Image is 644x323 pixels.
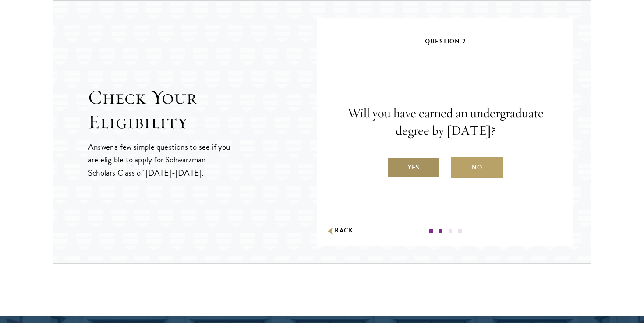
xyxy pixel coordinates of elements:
[451,157,503,178] label: No
[326,226,354,235] button: Back
[88,140,231,179] p: Answer a few simple questions to see if you are eligible to apply for Schwarzman Scholars Class o...
[387,157,440,178] label: Yes
[343,105,547,140] p: Will you have earned an undergraduate degree by [DATE]?
[343,36,547,53] h5: Question 2
[88,85,317,134] h2: Check Your Eligibility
